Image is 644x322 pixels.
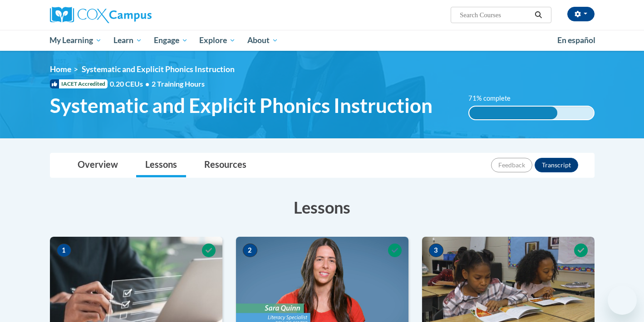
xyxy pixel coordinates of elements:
span: 1 [57,244,71,257]
span: Engage [154,35,188,46]
button: Search [531,10,545,20]
div: Main menu [36,30,608,51]
div: 71% complete [469,107,557,119]
a: Home [50,64,71,74]
span: 3 [429,244,443,257]
span: 0.20 CEUs [110,79,152,89]
span: Learn [113,35,142,46]
a: Resources [195,153,256,177]
a: Cox Campus [50,7,222,23]
span: Systematic and Explicit Phonics Instruction [82,64,235,74]
input: Search Courses [459,10,531,20]
button: Feedback [491,158,532,172]
span: 2 [243,244,257,257]
a: Learn [108,30,148,51]
span: About [247,35,278,46]
a: About [241,30,284,51]
a: Overview [69,153,127,177]
a: My Learning [44,30,108,51]
a: Explore [193,30,241,51]
label: 71% complete [468,93,521,103]
span: 2 Training Hours [152,79,205,88]
button: Transcript [535,158,578,172]
span: Systematic and Explicit Phonics Instruction [50,93,433,117]
button: Account Settings [567,7,595,21]
span: IACET Accredited [50,79,108,88]
iframe: Button to launch messaging window [608,286,637,315]
a: Engage [148,30,194,51]
span: • [145,79,149,88]
span: En español [557,35,595,45]
span: Explore [199,35,236,46]
span: My Learning [49,35,102,46]
a: En español [551,31,601,50]
img: Cox Campus [50,7,152,23]
h3: Lessons [50,196,595,219]
a: Lessons [136,153,186,177]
